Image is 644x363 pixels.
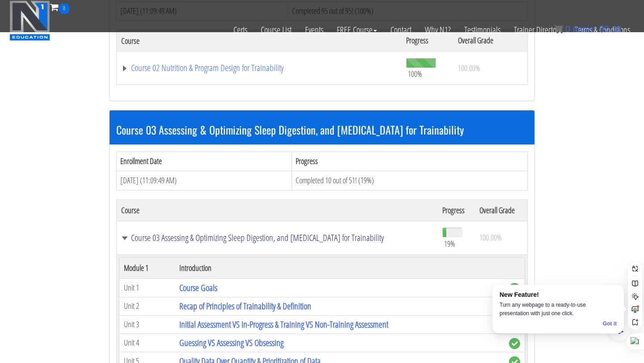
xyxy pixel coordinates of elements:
a: Trainer Directory [507,14,568,46]
th: Introduction [175,257,504,279]
a: Certs [227,14,254,46]
td: Unit 2 [119,297,175,315]
bdi: 0.00 [599,24,622,34]
a: Guessing VS Assessing VS Obsessing [179,337,284,349]
a: Course 02 Nutrition & Program Design for Trainability [121,63,397,72]
a: Initial Assessment VS In-Progress & Training VS Non-Training Assessment [179,318,388,330]
th: Progress [438,199,475,221]
img: icon11.png [554,25,563,34]
a: Recap of Principles of Trainability & Definition [179,300,311,312]
a: Terms & Conditions [568,14,637,46]
h3: Course 03 Assessing & Optimizing Sleep Digestion, and [MEDICAL_DATA] for Trainability [116,124,528,135]
span: 0 [565,24,570,34]
span: complete [509,338,520,349]
span: items: [573,24,597,34]
a: Why N1? [418,14,458,46]
a: Testimonials [458,14,507,46]
th: Enrollment Date [117,152,292,171]
td: Unit 4 [119,333,175,352]
a: Contact [384,14,418,46]
a: Course 03 Assessing & Optimizing Sleep Digestion, and [MEDICAL_DATA] for Trainability [121,233,433,242]
span: 19% [444,239,455,249]
a: Course List [254,14,298,46]
span: 100% [408,69,422,79]
th: Progress [292,152,528,171]
th: Module 1 [119,257,175,279]
span: 0 [59,3,70,14]
td: Unit 3 [119,315,175,333]
a: FREE Course [330,14,384,46]
a: 0 [50,1,70,13]
td: Unit 1 [119,279,175,297]
td: 100.00% [475,221,528,254]
a: Events [298,14,330,46]
a: Course Goals [179,282,217,294]
td: Completed 10 out of 51! (19%) [292,171,528,190]
td: 100.00% [453,51,527,85]
span: complete [509,283,520,294]
span: $ [599,24,604,34]
th: Overall Grade [475,199,528,221]
th: Course [117,199,438,221]
a: 0 items: $0.00 [554,24,622,34]
td: [DATE] (11:09:49 AM) [117,171,292,190]
img: n1-education [9,0,50,41]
